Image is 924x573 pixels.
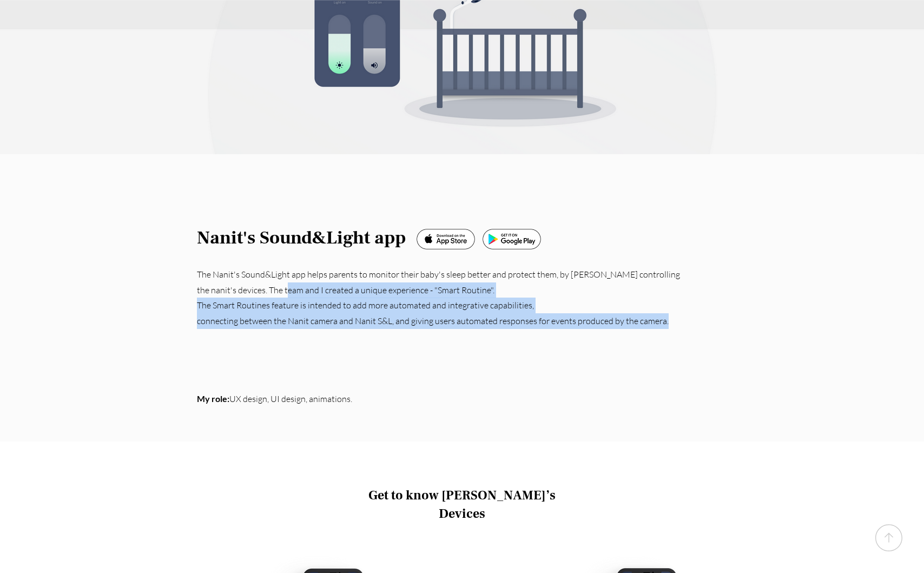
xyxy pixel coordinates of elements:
img: googleplay [483,229,541,249]
span: Get to know [PERSON_NAME]’s Devices [368,487,556,522]
span: Nanit's Sound&Light app [197,226,406,249]
span: My role: [197,393,229,404]
p: The Nanit's Sound&Light app helps parents to monitor their baby's sleep better and protect them, ... [197,267,681,298]
svg: up [875,524,902,551]
p: connecting between the Nanit camera and Nanit S&L, and giving users automated responses for event... [197,313,681,329]
p: The Smart Routines feature is intended to add more automated and integrative capabilities, [197,298,681,313]
img: localizeai [417,229,475,249]
p: UX design, UI design, animations. [197,391,681,407]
